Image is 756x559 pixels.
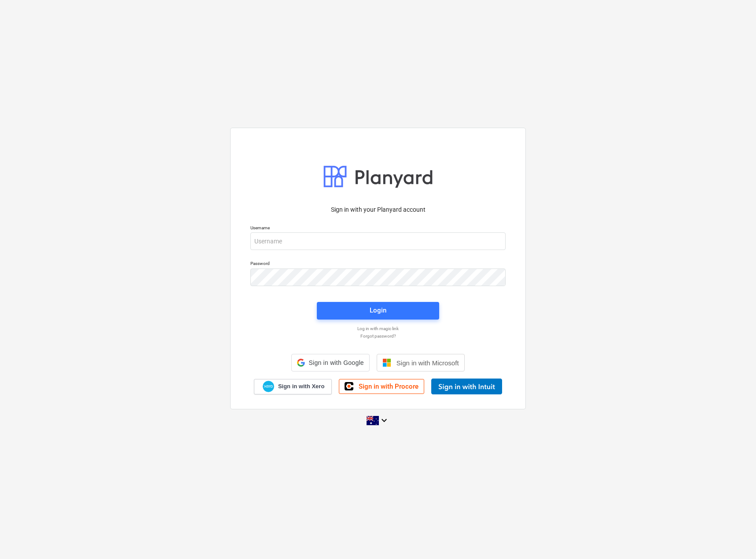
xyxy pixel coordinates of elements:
[246,333,510,339] a: Forgot password?
[250,225,506,232] p: Username
[339,379,424,394] a: Sign in with Procore
[250,232,506,250] input: Username
[278,382,324,390] span: Sign in with Xero
[250,261,506,268] p: Password
[370,305,386,316] div: Login
[382,358,391,367] img: Microsoft logo
[291,354,369,371] div: Sign in with Google
[263,381,274,393] img: Xero logo
[396,359,459,367] span: Sign in with Microsoft
[308,359,363,366] span: Sign in with Google
[379,415,389,426] i: keyboard_arrow_down
[250,205,506,214] p: Sign in with your Planyard account
[317,302,439,320] button: Login
[246,326,510,331] a: Log in with magic link
[359,382,418,390] span: Sign in with Procore
[254,379,332,394] a: Sign in with Xero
